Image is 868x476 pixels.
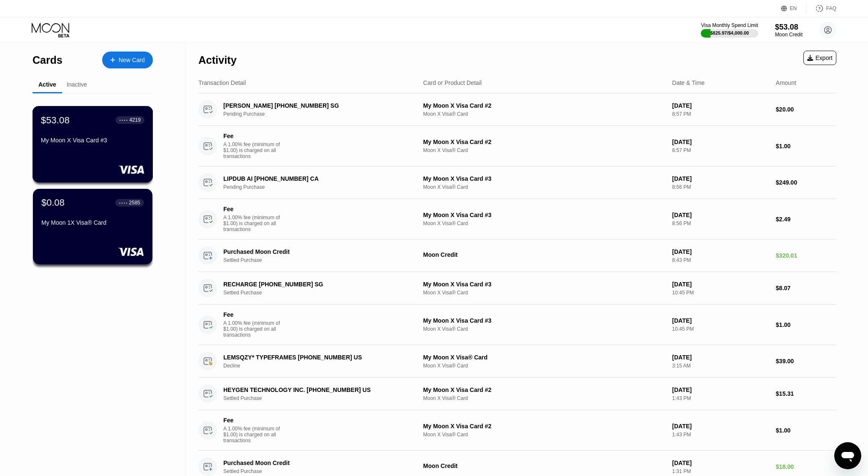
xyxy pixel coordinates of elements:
div: FeeA 1.00% fee (minimum of $1.00) is charged on all transactionsMy Moon X Visa Card #2Moon X Visa... [198,126,836,166]
div: 10:45 PM [672,290,769,296]
div: [DATE] [672,386,769,393]
div: 8:43 PM [672,257,769,263]
div: My Moon X Visa Card #2 [423,139,665,145]
div: [PERSON_NAME] [PHONE_NUMBER] SG [223,102,406,109]
div: Transaction Detail [198,79,246,86]
div: Settled Purchase [223,468,420,474]
div: Purchased Moon CreditSettled PurchaseMoon Credit[DATE]8:43 PM$320.01 [198,239,836,272]
div: ● ● ● ● [119,201,127,204]
div: A 1.00% fee (minimum of $1.00) is charged on all transactions [223,141,287,159]
div: $0.08 [41,197,65,208]
div: $53.08 [775,23,803,32]
div: A 1.00% fee (minimum of $1.00) is charged on all transactions [223,426,287,443]
div: [DATE] [672,281,769,288]
div: My Moon X Visa Card #3 [423,212,665,218]
div: FeeA 1.00% fee (minimum of $1.00) is charged on all transactionsMy Moon X Visa Card #2Moon X Visa... [198,410,836,451]
div: My Moon X Visa Card #3 [423,175,665,182]
div: EN [781,4,807,13]
div: My Moon X Visa® Card [423,354,665,361]
div: Fee [223,133,282,139]
div: Settled Purchase [223,395,420,401]
div: My Moon X Visa Card #3 [41,137,144,144]
div: New Card [102,52,153,68]
div: $15.31 [776,390,836,397]
div: FAQ [807,4,836,13]
div: $53.08 [41,114,70,125]
div: RECHARGE [PHONE_NUMBER] SG [223,281,406,288]
div: My Moon 1X Visa® Card [41,219,144,226]
div: $53.08● ● ● ●4219My Moon X Visa Card #3 [33,106,152,182]
div: $1.00 [776,321,836,328]
div: My Moon X Visa Card #3 [423,317,665,324]
div: [DATE] [672,354,769,361]
div: Decline [223,363,420,369]
div: 8:56 PM [672,184,769,190]
div: $39.00 [776,358,836,364]
div: Fee [223,206,282,212]
div: Fee [223,417,282,424]
div: Date & Time [672,79,705,86]
div: $0.08● ● ● ●2585My Moon 1X Visa® Card [33,189,152,264]
div: Cards [33,54,62,66]
div: HEYGEN TECHNOLOGY INC. [PHONE_NUMBER] US [223,386,406,393]
div: EN [790,5,797,11]
div: FAQ [826,5,836,11]
div: $825.97 / $4,000.00 [710,30,749,35]
div: Inactive [67,81,87,88]
div: New Card [119,57,145,64]
div: Fee [223,311,282,318]
div: [DATE] [672,460,769,466]
div: 2585 [129,200,140,206]
div: $1.00 [776,427,836,434]
div: 8:57 PM [672,147,769,153]
div: $2.49 [776,216,836,223]
div: Moon Credit [423,251,665,258]
div: FeeA 1.00% fee (minimum of $1.00) is charged on all transactionsMy Moon X Visa Card #3Moon X Visa... [198,199,836,239]
div: Export [807,54,833,61]
div: [PERSON_NAME] [PHONE_NUMBER] SGPending PurchaseMy Moon X Visa Card #2Moon X Visa® Card[DATE]8:57 ... [198,93,836,126]
div: [DATE] [672,102,769,109]
div: Moon X Visa® Card [423,184,665,190]
div: Pending Purchase [223,184,420,190]
div: Activity [198,54,236,66]
div: 8:57 PM [672,111,769,117]
div: 1:43 PM [672,395,769,401]
div: Visa Monthly Spend Limit [701,22,758,28]
div: $249.00 [776,179,836,186]
div: Moon X Visa® Card [423,290,665,296]
div: LEMSQZY* TYPEFRAMES [PHONE_NUMBER] US [223,354,406,361]
div: [DATE] [672,423,769,430]
div: Moon X Visa® Card [423,147,665,153]
div: Moon Credit [423,462,665,469]
div: 10:45 PM [672,326,769,332]
div: [DATE] [672,248,769,255]
div: Visa Monthly Spend Limit$825.97/$4,000.00 [701,22,758,38]
div: [DATE] [672,212,769,218]
div: LEMSQZY* TYPEFRAMES [PHONE_NUMBER] USDeclineMy Moon X Visa® CardMoon X Visa® Card[DATE]3:15 AM$39.00 [198,345,836,378]
div: RECHARGE [PHONE_NUMBER] SGSettled PurchaseMy Moon X Visa Card #3Moon X Visa® Card[DATE]10:45 PM$8.07 [198,272,836,305]
div: Purchased Moon Credit [223,460,406,466]
div: Active [38,81,56,88]
div: My Moon X Visa Card #3 [423,281,665,288]
div: ● ● ● ● [119,119,128,121]
div: Pending Purchase [223,111,420,117]
div: 1:31 PM [672,468,769,474]
div: $320.01 [776,252,836,259]
div: Amount [776,79,796,86]
div: $18.00 [776,463,836,470]
div: Moon X Visa® Card [423,220,665,226]
div: Export [803,51,836,65]
div: A 1.00% fee (minimum of $1.00) is charged on all transactions [223,320,287,338]
div: Moon X Visa® Card [423,363,665,369]
div: A 1.00% fee (minimum of $1.00) is charged on all transactions [223,215,287,232]
div: Moon X Visa® Card [423,432,665,438]
div: 3:15 AM [672,363,769,369]
div: LIPDUB AI [PHONE_NUMBER] CAPending PurchaseMy Moon X Visa Card #3Moon X Visa® Card[DATE]8:56 PM$2... [198,166,836,199]
div: Card or Product Detail [423,79,482,86]
div: [DATE] [672,175,769,182]
div: My Moon X Visa Card #2 [423,386,665,393]
div: $53.08Moon Credit [775,23,803,38]
iframe: Кнопка запуска окна обмена сообщениями [834,442,861,469]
